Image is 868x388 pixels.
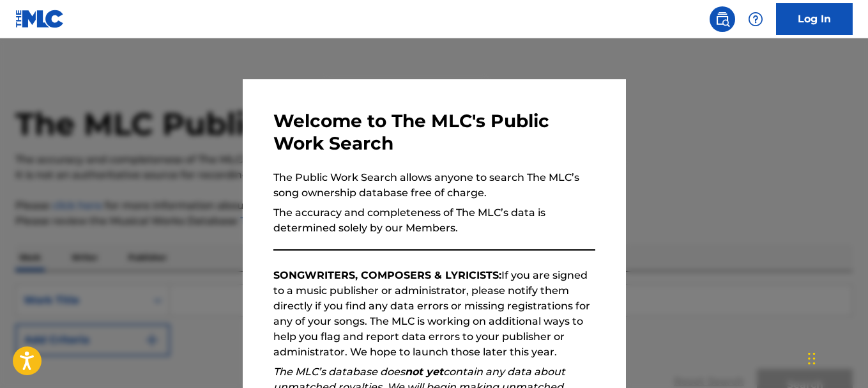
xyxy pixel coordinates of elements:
div: Drag [808,339,816,378]
img: help [748,12,763,27]
h3: Welcome to The MLC's Public Work Search [273,110,595,155]
p: The Public Work Search allows anyone to search The MLC’s song ownership database free of charge. [273,170,595,201]
p: If you are signed to a music publisher or administrator, please notify them directly if you find ... [273,268,595,360]
a: Public Search [710,6,735,32]
strong: SONGWRITERS, COMPOSERS & LYRICISTS: [273,269,501,281]
a: Log In [776,3,853,35]
img: MLC Logo [15,10,65,28]
iframe: Chat Widget [804,327,868,388]
img: search [715,12,730,27]
strong: not yet [405,366,443,378]
div: Help [743,6,768,32]
p: The accuracy and completeness of The MLC’s data is determined solely by our Members. [273,205,595,236]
